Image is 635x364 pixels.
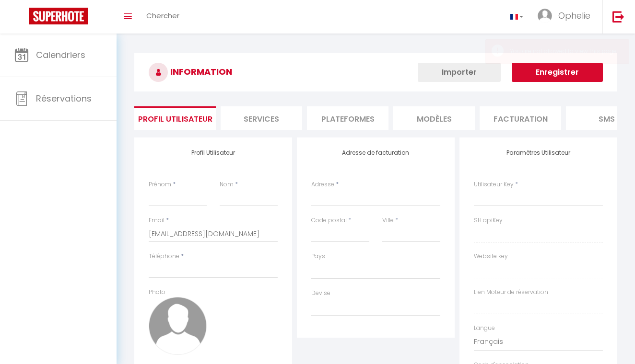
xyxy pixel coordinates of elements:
[311,216,347,225] label: Code postal
[474,288,548,297] label: Lien Moteur de réservation
[393,106,475,130] li: MODÈLES
[149,149,278,156] h4: Profil Utilisateur
[149,180,171,189] label: Prénom
[134,53,617,91] h3: INFORMATION
[474,180,514,189] label: Utilisateur Key
[149,252,179,261] label: Téléphone
[512,63,603,82] button: Enregistrer
[149,216,165,225] label: Email
[146,11,179,21] span: Chercher
[36,92,92,104] span: Réservations
[558,10,590,22] span: Ophelie
[311,289,330,298] label: Devise
[149,288,165,297] label: Photo
[474,216,503,225] label: SH apiKey
[311,252,325,261] label: Pays
[134,106,216,130] li: Profil Utilisateur
[382,216,394,225] label: Ville
[149,297,207,355] img: avatar.png
[36,49,85,61] span: Calendriers
[311,149,440,156] h4: Adresse de facturation
[220,180,234,189] label: Nom
[474,149,603,156] h4: Paramètres Utilisateur
[221,106,302,130] li: Services
[538,9,552,23] img: ...
[307,106,388,130] li: Plateformes
[612,11,624,23] img: logout
[311,180,334,189] label: Adresse
[418,63,501,82] button: Importer
[474,324,495,333] label: Langue
[8,4,36,33] button: Ouvrir le widget de chat LiveChat
[594,321,628,357] iframe: Chat
[29,8,88,24] img: Super Booking
[474,252,508,261] label: Website key
[510,47,619,56] div: You are not allowed to view this page
[480,106,561,130] li: Facturation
